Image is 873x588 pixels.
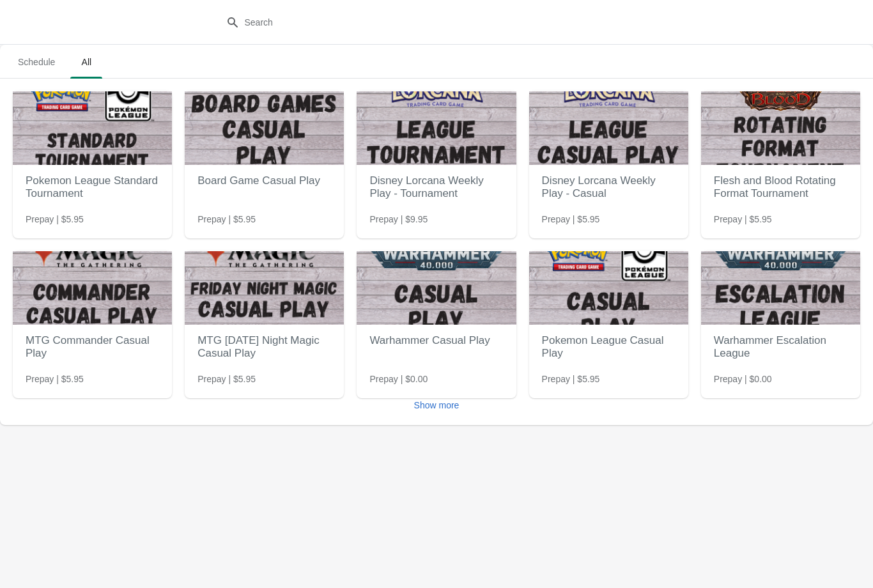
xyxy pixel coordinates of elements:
img: MTG Friday Night Magic Casual Play [185,251,344,325]
h2: Pokemon League Standard Tournament [26,168,159,206]
span: Prepay | $0.00 [714,373,772,385]
button: Show more [409,394,465,417]
span: Prepay | $0.00 [369,373,428,385]
span: Show more [414,400,460,410]
h2: Warhammer Casual Play [369,328,503,353]
img: Pokemon League Casual Play [529,251,688,325]
span: Prepay | $5.95 [542,373,600,385]
img: Disney Lorcana Weekly Play - Tournament [357,91,516,165]
img: Board Game Casual Play [185,91,344,165]
h2: Board Game Casual Play [197,168,331,194]
span: Prepay | $5.95 [26,373,84,385]
input: Search [244,11,655,34]
h2: MTG [DATE] Night Magic Casual Play [197,328,331,366]
h2: Disney Lorcana Weekly Play - Casual [542,168,676,206]
h2: MTG Commander Casual Play [26,328,159,366]
span: Prepay | $5.95 [26,213,84,226]
span: Prepay | $5.95 [714,213,772,226]
span: Prepay | $5.95 [542,213,600,226]
span: Prepay | $5.95 [197,373,256,385]
span: All [70,50,102,73]
span: Schedule [8,50,65,73]
span: Prepay | $5.95 [197,213,256,226]
h2: Flesh and Blood Rotating Format Tournament [714,168,847,206]
img: Flesh and Blood Rotating Format Tournament [701,91,860,165]
img: Disney Lorcana Weekly Play - Casual [529,91,688,165]
img: Pokemon League Standard Tournament [13,91,172,165]
img: Warhammer Escalation League [701,251,860,325]
span: Prepay | $9.95 [369,213,428,226]
img: Warhammer Casual Play [357,251,516,325]
h2: Disney Lorcana Weekly Play - Tournament [369,168,503,206]
h2: Warhammer Escalation League [714,328,847,366]
h2: Pokemon League Casual Play [542,328,676,366]
img: MTG Commander Casual Play [13,251,172,325]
